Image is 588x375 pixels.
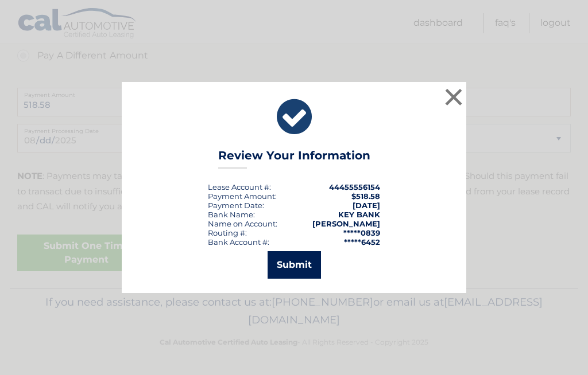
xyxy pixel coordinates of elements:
[208,219,277,228] div: Name on Account:
[338,210,380,219] strong: KEY BANK
[208,192,277,201] div: Payment Amount:
[268,251,321,279] button: Submit
[208,237,269,247] div: Bank Account #:
[353,201,380,210] span: [DATE]
[208,210,255,219] div: Bank Name:
[218,149,370,169] h3: Review Your Information
[208,201,264,210] div: :
[312,219,380,228] strong: [PERSON_NAME]
[442,85,465,108] button: ×
[208,182,271,192] div: Lease Account #:
[208,201,262,210] span: Payment Date
[351,192,380,201] span: $518.58
[208,228,247,237] div: Routing #:
[329,182,380,192] strong: 44455556154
